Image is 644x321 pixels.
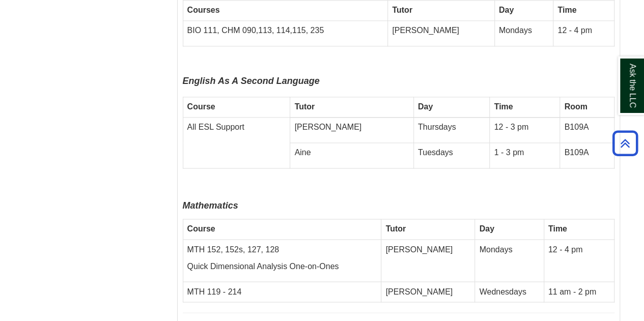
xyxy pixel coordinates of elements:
td: [PERSON_NAME] [381,281,475,302]
strong: Day [479,224,494,233]
a: Back to Top [609,136,641,150]
p: Mondays [479,244,539,255]
p: MTH 152, 152s, 127, 128 [187,244,377,255]
td: Aine [290,143,413,168]
td: 1 - 3 pm [490,143,560,168]
td: All ESL Support [183,118,290,168]
strong: Tutor [392,6,412,14]
p: Quick Dimensional Analysis One-on-Ones [187,260,377,272]
strong: Tutor [385,224,406,233]
p: Tuesdays [418,147,486,159]
strong: Day [499,6,514,14]
td: MTH 119 - 214 [183,281,381,302]
strong: Time [494,102,513,111]
strong: Tutor [294,102,315,111]
p: 12 - 4 pm [548,244,610,255]
strong: Course [187,224,215,233]
td: 12 - 4 pm [553,21,614,46]
strong: Time [548,224,567,233]
span: English As A Second Language [183,76,320,86]
td: [PERSON_NAME] [381,240,475,282]
strong: Day [418,102,433,111]
strong: Courses [187,6,220,14]
td: 12 - 3 pm [490,118,560,143]
td: BIO 111, CHM 090,113, 114,115, 235 [183,21,388,46]
td: 11 am - 2 pm [544,281,614,302]
td: B109A [560,118,614,143]
td: [PERSON_NAME] [290,118,413,143]
td: B109A [560,143,614,168]
p: Mondays [499,25,549,37]
td: [PERSON_NAME] [388,21,495,46]
strong: Room [564,102,587,111]
strong: Time [557,6,576,14]
td: Wednesdays [475,281,544,302]
b: Mathematics [183,200,238,211]
strong: Course [187,102,215,111]
p: Thursdays [418,122,486,133]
